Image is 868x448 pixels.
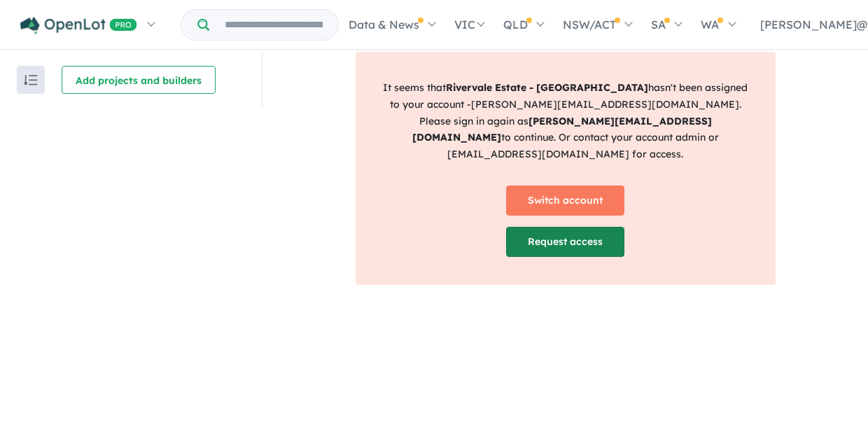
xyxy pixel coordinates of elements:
img: Openlot PRO Logo White [20,17,137,34]
input: Try estate name, suburb, builder or developer [212,10,335,40]
a: Switch account [506,185,624,216]
strong: Rivervale Estate - [GEOGRAPHIC_DATA] [446,81,648,94]
button: Add projects and builders [62,66,216,94]
img: sort.svg [24,75,38,85]
p: It seems that hasn't been assigned to your account - [PERSON_NAME][EMAIL_ADDRESS][DOMAIN_NAME] . ... [379,80,752,163]
strong: [PERSON_NAME][EMAIL_ADDRESS][DOMAIN_NAME] [412,115,712,144]
a: Request access [506,227,624,257]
